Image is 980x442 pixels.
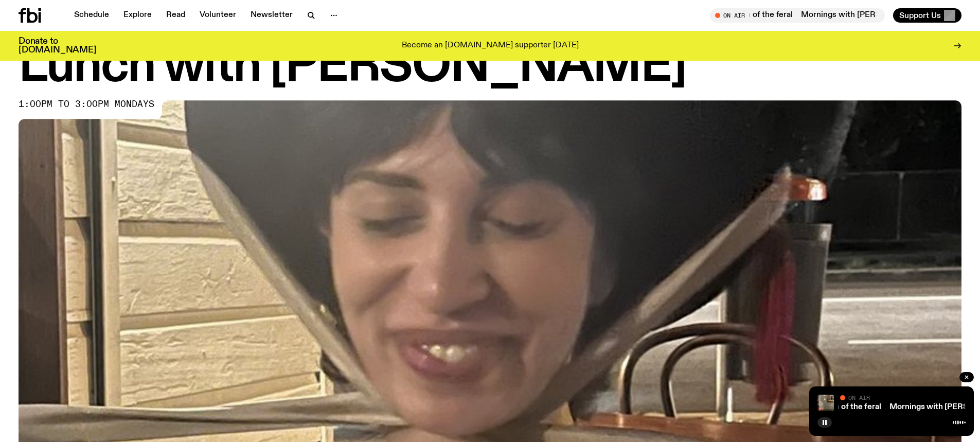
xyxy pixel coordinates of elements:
[848,394,870,401] span: On Air
[899,11,941,20] span: Support Us
[160,8,191,23] a: Read
[893,8,961,23] button: Support Us
[817,395,834,411] img: A selfie of Jim taken in the reflection of the window of the fbi radio studio.
[244,8,299,23] a: Newsletter
[710,8,885,23] button: On AirMornings with [PERSON_NAME] / the return of the feralMornings with [PERSON_NAME] / the retu...
[672,403,881,411] a: Mornings with [PERSON_NAME] / the return of the feral
[193,8,242,23] a: Volunteer
[68,8,115,23] a: Schedule
[19,100,154,109] span: 1:00pm to 3:00pm mondays
[19,37,96,55] h3: Donate to [DOMAIN_NAME]
[402,41,579,50] p: Become an [DOMAIN_NAME] supporter [DATE]
[117,8,158,23] a: Explore
[19,44,961,90] h1: Lunch with [PERSON_NAME]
